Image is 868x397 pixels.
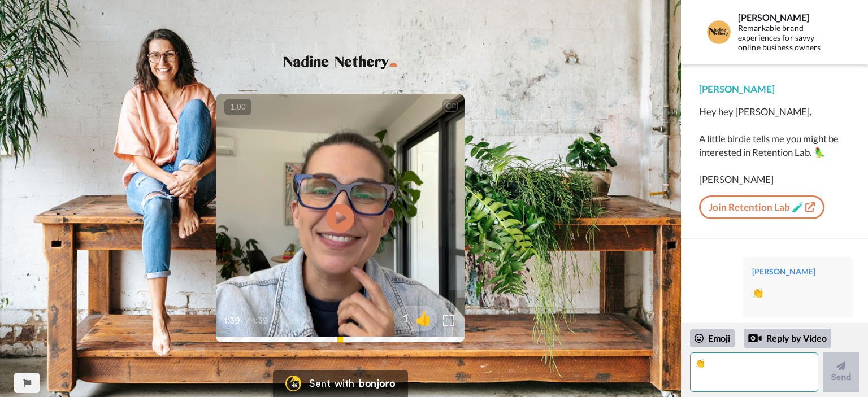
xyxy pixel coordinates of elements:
[409,309,437,327] span: 👍
[744,329,831,348] div: Reply by Video
[444,101,458,112] div: CC
[752,266,844,277] div: [PERSON_NAME]
[252,314,272,328] span: 1:39
[273,370,407,397] a: Bonjoro LogoSent withbonjoro
[699,195,824,219] a: Join Retention Lab 🧪
[359,378,395,389] div: bonjoro
[690,329,735,347] div: Emoji
[823,352,859,392] button: Send
[752,286,844,299] div: 👏
[246,314,250,328] span: /
[699,105,850,186] div: Hey hey [PERSON_NAME], A little birdie tells me you might be interested in Retention Lab. 🦜 [PERS...
[705,19,732,46] img: Profile Image
[393,306,437,331] button: 1👍
[309,378,354,389] div: Sent with
[393,310,409,326] span: 1
[738,24,837,52] div: Remarkable brand experiences for savvy online business owners
[285,376,301,391] img: Bonjoro Logo
[224,314,244,328] span: 1:39
[699,82,850,96] div: [PERSON_NAME]
[738,12,837,23] div: [PERSON_NAME]
[278,52,402,71] img: fdf1248b-8f68-4fd3-908c-abfca7e3b4fb
[748,331,762,345] div: Reply by Video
